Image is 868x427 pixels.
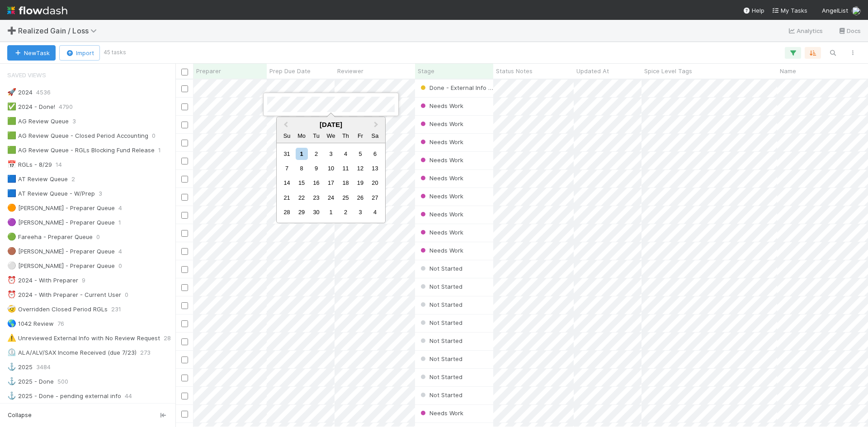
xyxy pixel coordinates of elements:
[296,177,308,189] div: Choose Monday, September 15th, 2025
[325,162,337,174] div: Choose Wednesday, September 10th, 2025
[310,162,322,174] div: Choose Tuesday, September 9th, 2025
[340,177,352,189] div: Choose Thursday, September 18th, 2025
[296,206,308,218] div: Choose Monday, September 29th, 2025
[369,206,381,218] div: Choose Saturday, October 4th, 2025
[296,192,308,204] div: Choose Monday, September 22nd, 2025
[369,177,381,189] div: Choose Saturday, September 20th, 2025
[369,130,381,142] div: Saturday
[281,130,293,142] div: Sunday
[340,130,352,142] div: Thursday
[325,177,337,189] div: Choose Wednesday, September 17th, 2025
[369,192,381,204] div: Choose Saturday, September 27th, 2025
[296,162,308,174] div: Choose Monday, September 8th, 2025
[354,162,366,174] div: Choose Friday, September 12th, 2025
[325,192,337,204] div: Choose Wednesday, September 24th, 2025
[310,177,322,189] div: Choose Tuesday, September 16th, 2025
[279,146,382,220] div: Month September, 2025
[310,192,322,204] div: Choose Tuesday, September 23rd, 2025
[354,192,366,204] div: Choose Friday, September 26th, 2025
[354,177,366,189] div: Choose Friday, September 19th, 2025
[296,148,308,160] div: Choose Monday, September 1st, 2025
[369,148,381,160] div: Choose Saturday, September 6th, 2025
[310,130,322,142] div: Tuesday
[281,206,293,218] div: Choose Sunday, September 28th, 2025
[325,206,337,218] div: Choose Wednesday, October 1st, 2025
[325,148,337,160] div: Choose Wednesday, September 3rd, 2025
[325,130,337,142] div: Wednesday
[281,162,293,174] div: Choose Sunday, September 7th, 2025
[310,148,322,160] div: Choose Tuesday, September 2nd, 2025
[340,206,352,218] div: Choose Thursday, October 2nd, 2025
[340,162,352,174] div: Choose Thursday, September 11th, 2025
[354,206,366,218] div: Choose Friday, October 3rd, 2025
[281,148,293,160] div: Choose Sunday, August 31st, 2025
[281,192,293,204] div: Choose Sunday, September 21st, 2025
[277,121,385,128] div: [DATE]
[281,177,293,189] div: Choose Sunday, September 14th, 2025
[340,192,352,204] div: Choose Thursday, September 25th, 2025
[276,117,386,223] div: Choose Date
[354,148,366,160] div: Choose Friday, September 5th, 2025
[310,206,322,218] div: Choose Tuesday, September 30th, 2025
[370,118,384,132] button: Next Month
[340,148,352,160] div: Choose Thursday, September 4th, 2025
[354,130,366,142] div: Friday
[296,130,308,142] div: Monday
[369,162,381,174] div: Choose Saturday, September 13th, 2025
[278,118,292,132] button: Previous Month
